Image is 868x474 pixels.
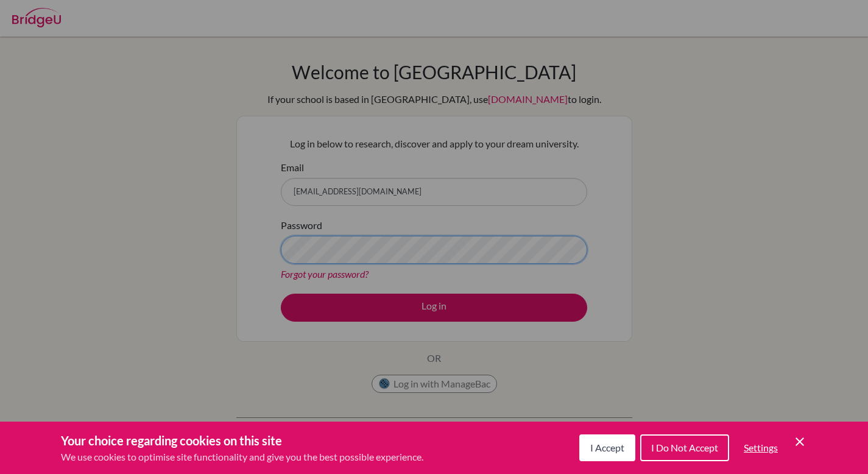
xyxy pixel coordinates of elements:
button: Settings [734,436,788,460]
span: I Do Not Accept [651,442,718,453]
button: Save and close [792,434,807,449]
button: I Do Not Accept [640,434,729,461]
p: We use cookies to optimise site functionality and give you the best possible experience. [61,450,423,464]
span: I Accept [590,442,624,453]
h3: Your choice regarding cookies on this site [61,431,423,450]
button: I Accept [579,434,635,461]
span: Settings [744,442,778,453]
